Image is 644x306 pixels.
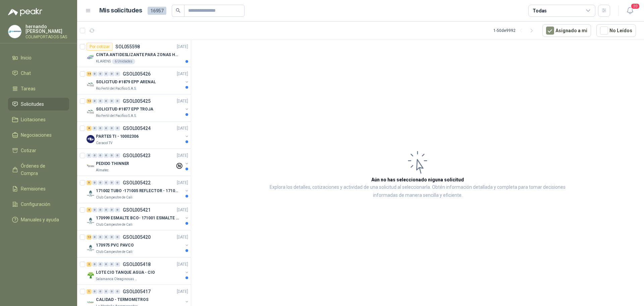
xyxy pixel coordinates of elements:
[98,72,103,76] div: 0
[21,70,31,77] span: Chat
[87,108,95,116] img: Company Logo
[87,271,95,279] img: Company Logo
[96,79,156,85] p: SOLICITUD #1879 EPP ARENAL
[104,153,109,158] div: 0
[96,140,112,146] p: Caracol TV
[177,125,188,132] p: [DATE]
[109,289,114,294] div: 0
[21,162,63,177] span: Órdenes de Compra
[8,129,69,141] a: Negociaciones
[96,222,132,227] p: Club Campestre de Cali
[21,54,32,61] span: Inicio
[87,135,95,143] img: Company Logo
[115,153,120,158] div: 0
[87,43,113,51] div: Por cotizar
[96,133,139,140] p: PARTES TI - 10002306
[596,24,636,37] button: No Leídos
[8,160,69,180] a: Órdenes de Compra
[109,208,114,212] div: 0
[115,289,120,294] div: 0
[87,53,95,61] img: Company Logo
[115,44,140,49] p: SOL055598
[21,216,59,223] span: Manuales y ayuda
[98,180,103,185] div: 0
[96,242,134,249] p: 170975 PVC PAVCO
[542,24,591,37] button: Asignado a mi
[96,215,179,221] p: 170999 ESMALTE BCO- 171001 ESMALTE GRIS
[87,81,95,89] img: Company Logo
[109,153,114,158] div: 0
[87,179,190,200] a: 5 0 0 0 0 0 GSOL005422[DATE] Company Logo171002 TUBO -171005 REFLECTOR - 171007 PANELClub Campest...
[21,116,46,123] span: Licitaciones
[21,131,52,139] span: Negociaciones
[115,180,120,185] div: 0
[115,126,120,131] div: 0
[493,25,537,36] div: 1 - 50 de 9992
[123,153,151,158] p: GSOL005423
[115,235,120,239] div: 0
[87,151,190,173] a: 0 0 0 0 0 0 GSOL005423[DATE] Company LogoPEDIDO THINNERAlmatec
[96,86,137,91] p: Rio Fertil del Pacífico S.A.S.
[115,72,120,76] div: 0
[87,153,92,158] div: 0
[109,126,114,131] div: 0
[96,276,138,282] p: Salamanca Oleaginosas SAS
[87,208,92,212] div: 4
[104,262,109,267] div: 0
[123,289,151,294] p: GSOL005417
[123,235,151,239] p: GSOL005420
[8,182,69,195] a: Remisiones
[177,98,188,104] p: [DATE]
[98,126,103,131] div: 0
[99,6,142,15] h1: Mis solicitudes
[177,289,188,295] p: [DATE]
[112,59,135,64] div: 6 Unidades
[87,233,190,255] a: 12 0 0 0 0 0 GSOL005420[DATE] Company Logo170975 PVC PAVCOClub Campestre de Cali
[96,161,129,167] p: PEDIDO THINNER
[177,180,188,186] p: [DATE]
[176,8,180,13] span: search
[177,234,188,241] p: [DATE]
[123,126,151,131] p: GSOL005424
[8,113,69,126] a: Licitaciones
[87,289,92,294] div: 1
[8,67,69,80] a: Chat
[104,99,109,103] div: 0
[77,40,191,67] a: Por cotizarSOL055598[DATE] Company LogoCINTA ANTIDESLIZANTE PARA ZONAS HUMEDASKLARENS6 Unidades
[123,99,151,103] p: GSOL005425
[92,262,97,267] div: 0
[533,7,547,14] div: Todas
[92,208,97,212] div: 0
[115,208,120,212] div: 0
[92,289,97,294] div: 0
[177,261,188,268] p: [DATE]
[25,35,69,39] p: COLIMPORTADOS SAS
[177,152,188,159] p: [DATE]
[123,262,151,267] p: GSOL005418
[104,208,109,212] div: 0
[96,249,132,255] p: Club Campestre de Cali
[87,180,92,185] div: 5
[98,153,103,158] div: 0
[87,72,92,76] div: 14
[92,72,97,76] div: 0
[148,7,166,15] span: 16957
[92,180,97,185] div: 0
[8,198,69,211] a: Configuración
[98,235,103,239] div: 0
[96,297,148,303] p: CALIDAD - TERMOMETROS
[98,208,103,212] div: 0
[123,72,151,76] p: GSOL005426
[87,244,95,252] img: Company Logo
[177,207,188,213] p: [DATE]
[109,72,114,76] div: 0
[87,70,190,91] a: 14 0 0 0 0 0 GSOL005426[DATE] Company LogoSOLICITUD #1879 EPP ARENALRio Fertil del Pacífico S.A.S.
[87,260,190,282] a: 2 0 0 0 0 0 GSOL005418[DATE] Company LogoLOTE CIO TANQUE AGUA - CIOSalamanca Oleaginosas SAS
[8,213,69,226] a: Manuales y ayuda
[87,189,95,198] img: Company Logo
[92,99,97,103] div: 0
[8,8,42,16] img: Logo peakr
[104,235,109,239] div: 0
[21,85,36,92] span: Tareas
[21,201,50,208] span: Configuración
